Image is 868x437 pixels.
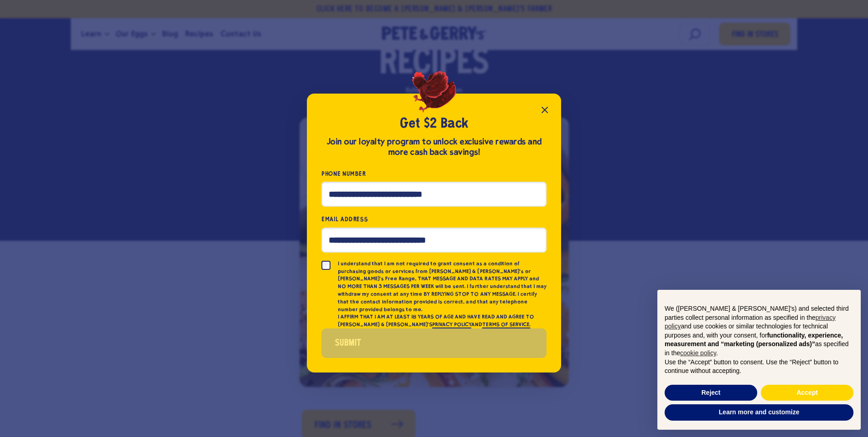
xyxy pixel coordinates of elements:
h2: Get $2 Back [321,115,547,133]
p: I understand that I am not required to grant consent as a condition of purchasing goods or servic... [338,260,547,313]
input: I understand that I am not required to grant consent as a condition of purchasing goods or servic... [321,261,330,270]
p: I AFFIRM THAT I AM AT LEAST 18 YEARS OF AGE AND HAVE READ AND AGREE TO [PERSON_NAME] & [PERSON_NA... [338,313,547,328]
div: Notice [650,283,868,437]
a: PRIVACY POLICY [432,321,471,328]
button: Reject [665,385,757,401]
p: Use the “Accept” button to consent. Use the “Reject” button to continue without accepting. [665,358,853,376]
button: Learn more and customize [665,404,853,421]
button: Close popup [536,101,554,119]
a: TERMS OF SERVICE. [482,321,530,328]
a: cookie policy [680,349,716,357]
p: We ([PERSON_NAME] & [PERSON_NAME]'s) and selected third parties collect personal information as s... [665,304,853,358]
div: Join our loyalty program to unlock exclusive rewards and more cash back savings! [321,137,547,158]
label: Phone Number [321,169,547,179]
label: Email Address [321,214,547,224]
button: Accept [761,385,853,401]
button: Submit [321,328,547,358]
